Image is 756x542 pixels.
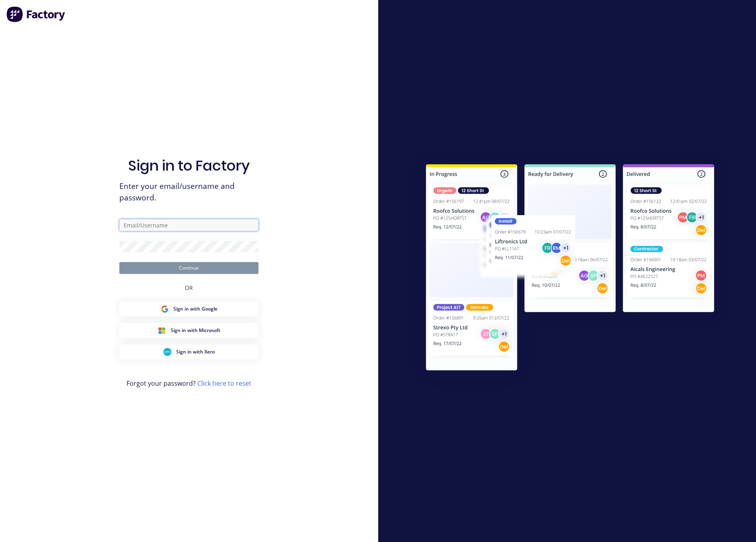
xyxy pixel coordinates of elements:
button: Xero Sign inSign in with Xero [119,344,258,359]
button: Continue [119,262,258,274]
img: Microsoft Sign in [158,326,166,334]
button: Google Sign inSign in with Google [119,301,258,317]
img: Google Sign in [161,305,169,313]
span: Forgot your password? [126,379,251,388]
div: OR [185,274,193,301]
button: Microsoft Sign inSign in with Microsoft [119,323,258,338]
h1: Sign in to Factory [128,157,250,174]
span: Sign in with Microsoft [171,327,220,334]
input: Email/Username [119,219,258,231]
img: Factory [6,6,66,22]
a: Click here to reset [197,379,251,388]
span: Sign in with Xero [176,348,215,356]
img: Sign in [408,148,732,389]
span: Enter your email/username and password. [119,181,258,204]
img: Xero Sign in [163,348,171,356]
span: Sign in with Google [173,305,218,313]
